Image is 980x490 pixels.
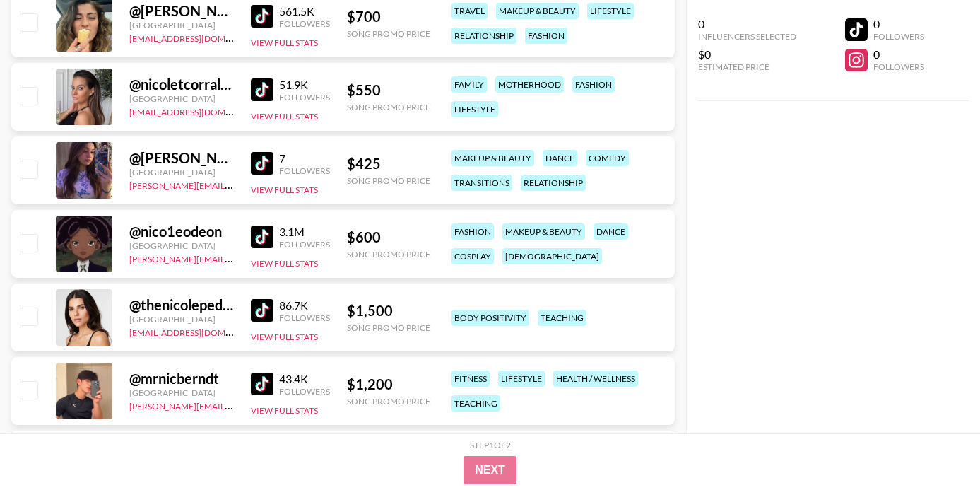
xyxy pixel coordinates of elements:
[251,111,318,122] button: View Full Stats
[251,405,318,416] button: View Full Stats
[129,149,234,167] div: @ [PERSON_NAME].lynn97
[279,386,330,397] div: Followers
[129,76,234,93] div: @ nicoletcorrales
[129,2,234,20] div: @ [PERSON_NAME].[PERSON_NAME]
[498,371,545,387] div: lifestyle
[347,28,430,39] div: Song Promo Price
[251,226,273,248] img: TikTok
[279,92,330,103] div: Followers
[451,248,494,264] div: cosplay
[129,30,271,44] a: [EMAIL_ADDRESS][DOMAIN_NAME]
[451,223,494,240] div: fashion
[451,371,490,387] div: fitness
[451,3,488,19] div: travel
[347,8,430,25] div: $ 700
[279,313,330,323] div: Followers
[873,31,924,42] div: Followers
[470,440,511,450] div: Step 1 of 2
[129,370,234,387] div: @ mrnicberndt
[873,17,924,31] div: 0
[251,5,273,28] img: TikTok
[553,371,638,387] div: health / wellness
[251,37,318,48] button: View Full Stats
[279,78,330,92] div: 51.9K
[251,299,273,322] img: TikTok
[451,395,500,412] div: teaching
[129,240,234,251] div: [GEOGRAPHIC_DATA]
[909,419,963,473] iframe: Drift Widget Chat Controller
[451,28,516,44] div: relationship
[129,387,234,398] div: [GEOGRAPHIC_DATA]
[251,185,318,195] button: View Full Stats
[496,3,579,19] div: makeup & beauty
[873,47,924,62] div: 0
[347,175,430,186] div: Song Promo Price
[495,76,564,93] div: motherhood
[698,62,796,72] div: Estimated Price
[451,310,529,326] div: body positivity
[129,20,234,30] div: [GEOGRAPHIC_DATA]
[279,151,330,165] div: 7
[251,373,273,395] img: TikTok
[129,325,271,338] a: [EMAIL_ADDRESS][DOMAIN_NAME]
[279,372,330,386] div: 43.4K
[451,76,487,93] div: family
[698,31,796,42] div: Influencers Selected
[129,296,234,314] div: @ thenicolepedra
[698,47,796,62] div: $0
[129,167,234,177] div: [GEOGRAPHIC_DATA]
[538,310,586,326] div: teaching
[586,150,629,166] div: comedy
[347,302,430,320] div: $ 1,500
[129,93,234,104] div: [GEOGRAPHIC_DATA]
[543,150,577,166] div: dance
[594,223,628,240] div: dance
[347,322,430,333] div: Song Promo Price
[521,175,586,191] div: relationship
[347,249,430,259] div: Song Promo Price
[279,18,330,29] div: Followers
[251,258,318,269] button: View Full Stats
[251,332,318,342] button: View Full Stats
[279,4,330,18] div: 561.5K
[251,78,273,101] img: TikTok
[251,152,273,175] img: TikTok
[347,228,430,246] div: $ 600
[129,314,234,325] div: [GEOGRAPHIC_DATA]
[451,101,498,117] div: lifestyle
[279,165,330,176] div: Followers
[347,102,430,112] div: Song Promo Price
[572,76,615,93] div: fashion
[502,248,602,264] div: [DEMOGRAPHIC_DATA]
[464,456,516,484] button: Next
[525,28,567,44] div: fashion
[451,175,512,191] div: transitions
[279,225,330,239] div: 3.1M
[129,251,338,264] a: [PERSON_NAME][EMAIL_ADDRESS][DOMAIN_NAME]
[129,177,338,191] a: [PERSON_NAME][EMAIL_ADDRESS][DOMAIN_NAME]
[129,223,234,240] div: @ nico1eodeon
[347,396,430,407] div: Song Promo Price
[347,155,430,173] div: $ 425
[347,375,430,393] div: $ 1,200
[587,3,634,19] div: lifestyle
[129,104,271,117] a: [EMAIL_ADDRESS][DOMAIN_NAME]
[347,81,430,99] div: $ 550
[698,17,796,31] div: 0
[502,223,585,240] div: makeup & beauty
[451,150,534,166] div: makeup & beauty
[279,239,330,250] div: Followers
[279,298,330,313] div: 86.7K
[129,398,338,412] a: [PERSON_NAME][EMAIL_ADDRESS][DOMAIN_NAME]
[873,62,924,72] div: Followers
